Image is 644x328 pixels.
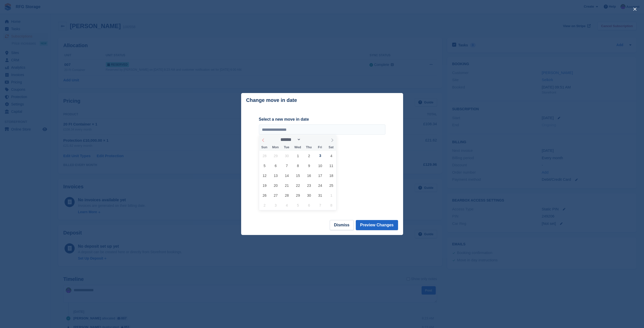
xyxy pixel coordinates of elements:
[356,220,398,230] button: Preview Changes
[279,137,301,142] select: Month
[281,146,292,149] span: Tue
[326,171,336,180] span: October 18, 2025
[260,190,269,200] span: October 26, 2025
[293,151,303,161] span: October 1, 2025
[282,151,292,161] span: September 30, 2025
[292,146,303,149] span: Wed
[260,171,269,180] span: October 12, 2025
[282,171,292,180] span: October 14, 2025
[315,151,325,161] span: October 3, 2025
[304,200,314,210] span: November 6, 2025
[293,180,303,190] span: October 22, 2025
[260,161,269,171] span: October 5, 2025
[270,146,281,149] span: Mon
[315,171,325,180] span: October 17, 2025
[326,200,336,210] span: November 8, 2025
[260,200,269,210] span: November 2, 2025
[282,180,292,190] span: October 21, 2025
[271,151,281,161] span: September 29, 2025
[330,220,354,230] button: Dismiss
[293,161,303,171] span: October 8, 2025
[315,200,325,210] span: November 7, 2025
[325,146,337,149] span: Sat
[301,137,317,142] input: Year
[271,190,281,200] span: October 27, 2025
[282,200,292,210] span: November 4, 2025
[271,200,281,210] span: November 3, 2025
[314,146,325,149] span: Fri
[293,190,303,200] span: October 29, 2025
[326,190,336,200] span: November 1, 2025
[271,171,281,180] span: October 13, 2025
[282,161,292,171] span: October 7, 2025
[326,151,336,161] span: October 4, 2025
[293,200,303,210] span: November 5, 2025
[315,190,325,200] span: October 31, 2025
[304,190,314,200] span: October 30, 2025
[326,180,336,190] span: October 25, 2025
[304,171,314,180] span: October 16, 2025
[271,180,281,190] span: October 20, 2025
[259,146,270,149] span: Sun
[271,161,281,171] span: October 6, 2025
[315,180,325,190] span: October 24, 2025
[631,5,639,13] button: close
[246,97,297,103] p: Change move in date
[326,161,336,171] span: October 11, 2025
[259,116,385,122] label: Select a new move in date
[303,146,314,149] span: Thu
[315,161,325,171] span: October 10, 2025
[282,190,292,200] span: October 28, 2025
[260,180,269,190] span: October 19, 2025
[304,151,314,161] span: October 2, 2025
[304,180,314,190] span: October 23, 2025
[293,171,303,180] span: October 15, 2025
[260,151,269,161] span: September 28, 2025
[304,161,314,171] span: October 9, 2025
